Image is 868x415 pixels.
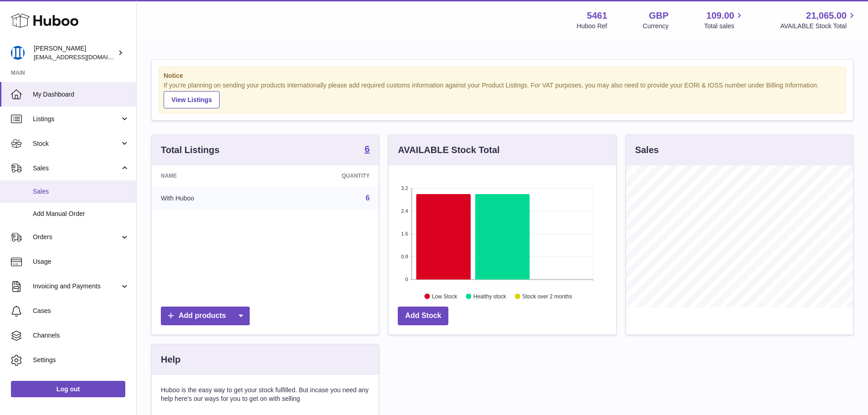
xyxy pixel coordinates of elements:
span: Sales [33,164,120,173]
text: 1.6 [401,231,408,236]
span: 109.00 [706,10,734,22]
th: Name [152,165,272,186]
span: 21,065.00 [806,10,847,22]
span: AVAILABLE Stock Total [780,22,857,31]
a: 109.00 Total sales [704,10,745,31]
text: 0 [406,277,408,282]
a: Add Stock [398,307,448,325]
span: Total sales [704,22,745,31]
div: Huboo Ref [577,22,607,31]
a: View Listings [164,91,220,108]
text: 2.4 [401,208,408,214]
span: Listings [33,115,120,123]
span: Add Manual Order [33,210,129,218]
span: Channels [33,331,129,340]
h3: Total Listings [161,144,220,156]
text: Healthy stock [473,293,507,299]
span: [EMAIL_ADDRESS][DOMAIN_NAME] [34,53,134,61]
text: Stock over 2 months [523,293,572,299]
td: With Huboo [152,186,272,210]
div: If you're planning on sending your products internationally please add required customs informati... [164,81,841,108]
span: Orders [33,233,120,241]
th: Quantity [272,165,379,186]
strong: 5461 [587,10,607,22]
h3: Sales [635,144,659,156]
a: Add products [161,307,250,325]
a: Log out [11,381,125,397]
strong: GBP [649,10,668,22]
strong: Notice [164,72,841,80]
a: 6 [365,194,370,202]
span: Sales [33,187,129,196]
h3: AVAILABLE Stock Total [398,144,499,156]
span: Cases [33,307,129,315]
div: Currency [643,22,669,31]
span: My Dashboard [33,90,129,99]
span: Invoicing and Payments [33,282,120,291]
strong: 6 [365,144,370,154]
text: 0.8 [401,254,408,259]
text: 3.2 [401,185,408,191]
a: 21,065.00 AVAILABLE Stock Total [780,10,857,31]
span: Usage [33,257,129,266]
span: Stock [33,139,120,148]
text: Low Stock [432,293,457,299]
p: Huboo is the easy way to get your stock fulfilled. But incase you need any help here's our ways f... [161,386,370,403]
span: Settings [33,356,129,364]
h3: Help [161,354,180,366]
a: 6 [365,144,370,155]
img: oksana@monimoto.com [11,46,25,60]
div: [PERSON_NAME] [34,44,116,61]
